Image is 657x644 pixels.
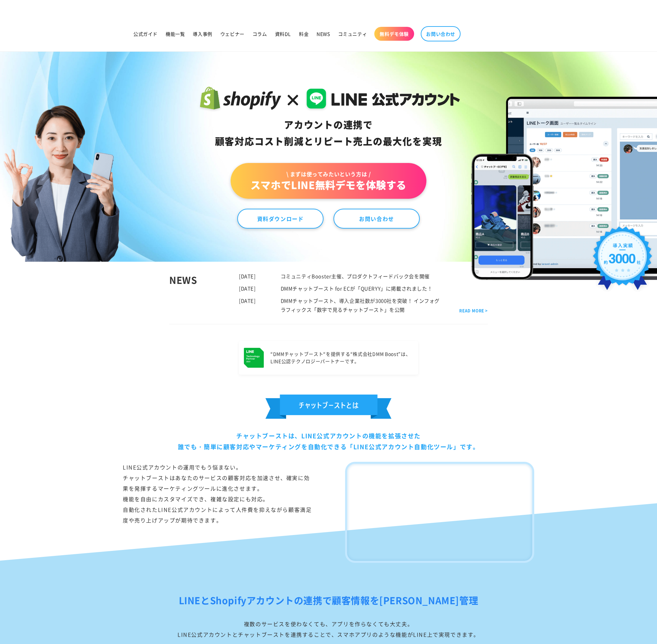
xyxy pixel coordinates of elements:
a: コミュニティBooster主催、プロダクトフィードバック会を開催 [281,273,430,280]
time: [DATE] [239,297,256,304]
a: 無料デモ体験 [374,27,414,41]
a: NEWS [313,27,334,41]
a: お問い合わせ [333,209,420,229]
a: 料金 [295,27,313,41]
span: 資料DL [275,31,291,37]
a: コラム [249,27,271,41]
div: チャットブーストは、LINE公式アカウントの機能を拡張させた 誰でも・簡単に顧客対応やマーケティングを自動化できる「LINE公式アカウント自動化ツール」です。 [123,430,534,452]
time: [DATE] [239,285,256,292]
a: お問い合わせ [421,26,461,41]
a: DMMチャットブースト for ECが「QUERYY」に掲載されました！ [281,285,433,292]
a: 導入事例 [189,27,216,41]
div: NEWS [169,272,239,314]
span: 導入事例 [193,31,212,37]
a: 資料DL [271,27,295,41]
span: 料金 [299,31,309,37]
h2: LINEとShopifyアカウントの連携で顧客情報を[PERSON_NAME]管理 [123,593,534,609]
div: アカウントの連携で 顧客対応コスト削減と リピート売上の 最大化を実現 [197,117,460,150]
span: 機能一覧 [166,31,185,37]
span: 無料デモ体験 [380,31,409,37]
img: 導入実績約3000社 [590,223,655,298]
time: [DATE] [239,273,256,280]
span: NEWS [317,31,330,37]
span: コラム [253,31,267,37]
div: LINE公式アカウントの運用でもう悩まない。 チャットブーストはあなたのサービスの顧客対応を加速させ、確実に効果を発揮するマーケティングツールに進化させます。 機能を自由にカスタマイズでき、複雑... [123,462,312,563]
img: チェットブーストとは [265,395,392,419]
a: 公式ガイド [129,27,162,41]
span: \ まずは使ってみたいという方は / [251,170,406,178]
a: コミュニティ [334,27,371,41]
a: 資料ダウンロード [237,209,324,229]
p: “DMMチャットブースト“を提供する “株式会社DMM Boost”は、 LINE公認テクノロジーパートナーです。 [270,350,411,365]
a: \ まずは使ってみたいという方は /スマホでLINE無料デモを体験する [231,163,426,199]
a: READ MORE > [459,307,488,314]
span: 公式ガイド [133,31,158,37]
span: コミュニティ [338,31,367,37]
a: 機能一覧 [162,27,189,41]
div: 複数のサービスを使わなくても、アプリを作らなくても大丈夫。 LINE公式アカウントとチャットブーストを連携することで、スマホアプリのような機能がLINE上で実現できます。 [123,618,534,640]
span: お問い合わせ [426,31,455,37]
span: ウェビナー [220,31,245,37]
a: ウェビナー [216,27,249,41]
a: DMMチャットブースト、導入企業社数が3000社を突破！ インフォグラフィックス「数字で見るチャットブースト」を公開 [281,297,440,313]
